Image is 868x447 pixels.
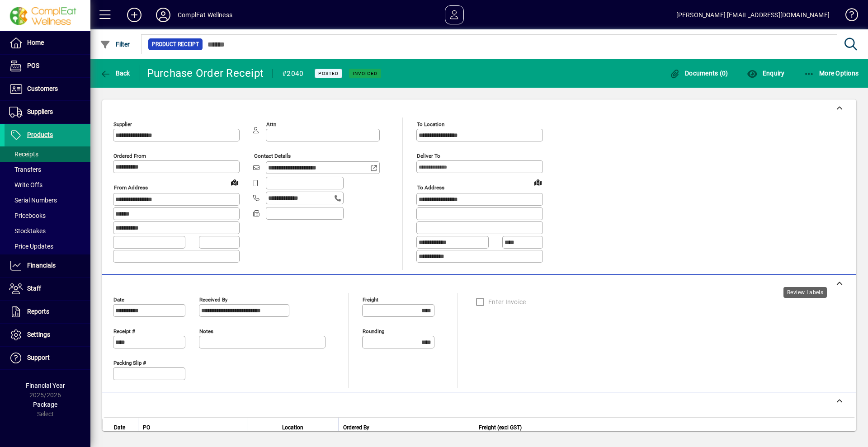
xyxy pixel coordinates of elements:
span: Date [114,423,125,433]
a: Staff [5,278,90,300]
button: Back [98,65,132,81]
span: PO [143,423,150,433]
mat-label: Attn [266,121,276,127]
div: PO [143,423,242,433]
span: Posted [318,71,339,76]
span: Invoiced [353,71,377,76]
mat-label: Notes [199,328,213,334]
mat-label: Packing Slip # [113,359,146,366]
mat-label: To location [417,121,444,127]
a: Receipts [5,146,90,162]
span: Stocktakes [9,227,46,235]
div: Review Labels [783,287,827,298]
a: Price Updates [5,239,90,254]
button: More Options [802,65,861,81]
a: Serial Numbers [5,193,90,208]
app-page-header-button: Back [90,65,140,81]
span: Suppliers [27,108,53,115]
span: Financials [27,262,56,269]
mat-label: Received by [199,296,227,302]
span: Staff [27,285,41,292]
div: ComplEat Wellness [178,8,232,22]
a: Reports [5,301,90,323]
span: Enquiry [747,70,784,77]
mat-label: Freight [363,296,378,302]
a: POS [5,55,90,77]
div: Ordered By [343,423,469,433]
span: Location [282,423,303,433]
a: View on map [227,175,242,189]
span: Freight (excl GST) [479,423,522,433]
a: Settings [5,324,90,346]
span: Filter [100,41,130,48]
mat-label: Date [113,296,124,302]
span: Product Receipt [152,40,199,49]
button: Documents (0) [667,65,731,81]
span: Write Offs [9,181,42,188]
div: Freight (excl GST) [479,423,844,433]
button: Profile [149,7,178,23]
mat-label: Rounding [363,328,384,334]
a: Suppliers [5,101,90,123]
span: Reports [27,308,49,315]
span: Price Updates [9,243,53,250]
a: Knowledge Base [839,2,857,31]
span: Pricebooks [9,212,46,219]
span: Financial Year [26,382,65,389]
a: Write Offs [5,177,90,193]
a: Transfers [5,162,90,177]
mat-label: Supplier [113,121,132,127]
div: #2040 [282,66,303,81]
span: Package [33,401,57,408]
div: Purchase Order Receipt [147,66,264,80]
span: Ordered By [343,423,369,433]
a: Stocktakes [5,223,90,239]
a: View on map [531,175,545,189]
span: Customers [27,85,58,92]
span: Serial Numbers [9,197,57,204]
button: Enquiry [745,65,787,81]
span: More Options [804,70,859,77]
a: Home [5,32,90,54]
mat-label: Deliver To [417,153,440,159]
span: Settings [27,331,50,338]
mat-label: Ordered from [113,153,146,159]
span: POS [27,62,39,69]
a: Support [5,347,90,369]
span: Back [100,70,130,77]
a: Financials [5,254,90,277]
button: Filter [98,36,132,52]
mat-label: Receipt # [113,328,135,334]
span: Home [27,39,44,46]
button: Add [120,7,149,23]
span: Support [27,354,50,361]
div: [PERSON_NAME] [EMAIL_ADDRESS][DOMAIN_NAME] [676,8,830,22]
span: Receipts [9,151,38,158]
span: Transfers [9,166,41,173]
span: Products [27,131,53,138]
a: Customers [5,78,90,100]
div: Date [114,423,133,433]
span: Documents (0) [670,70,728,77]
a: Pricebooks [5,208,90,223]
